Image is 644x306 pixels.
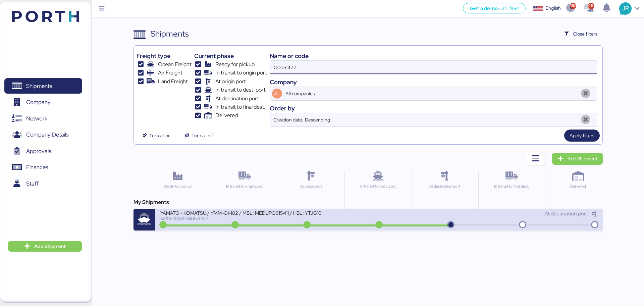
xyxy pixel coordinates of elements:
[158,69,182,77] span: Air Freight
[215,111,238,119] span: Delivered
[270,78,597,87] div: Company
[4,160,82,175] a: Finances
[215,86,266,94] span: In transit to dest. port
[26,97,51,107] span: Company
[158,78,188,86] span: Land Freight
[8,241,82,252] button: Add Shipment
[548,184,609,189] div: Delivered
[4,127,82,143] a: Company Details
[622,4,629,13] span: JR
[573,30,597,38] span: Close filters
[270,104,597,113] div: Order by
[347,184,408,189] div: In transit to dest. port
[192,132,214,140] span: Turn all off
[179,130,219,142] button: Turn all off
[4,78,82,94] a: Shipments
[26,179,39,189] span: Staff
[570,132,594,140] span: Apply filters
[552,153,603,165] a: Add Shipment
[215,103,265,111] span: In transit to final dest.
[281,184,341,189] div: At origin port
[26,114,47,123] span: Network
[284,87,578,100] input: AL
[34,242,66,250] span: Add Shipment
[160,216,321,220] div: XXXX-XXXX-O0051477
[26,130,68,140] span: Company Details
[149,132,171,140] span: Turn all on
[215,78,246,86] span: At origin port
[194,51,267,60] div: Current phase
[160,210,321,215] div: YAMATO - KOMATSU / YMM-OI-182 / MBL: MEDUPQ615411 / HBL: YTJG1004137 / FCL
[544,210,588,217] span: At destination port
[559,28,603,40] button: Close filters
[26,162,48,172] span: Finances
[137,130,176,142] button: Turn all on
[158,60,192,68] span: Ocean Freight
[481,184,542,189] div: In transit to final dest.
[96,3,108,14] button: Menu
[545,5,561,12] div: English
[4,111,82,126] a: Network
[564,130,600,142] button: Apply filters
[137,51,191,60] div: Freight type
[151,28,189,40] div: Shipments
[215,95,259,103] span: At destination port
[568,155,597,163] span: Add Shipment
[215,69,267,77] span: In transit to origin port
[4,95,82,110] a: Company
[147,184,208,189] div: Ready for pickup
[26,146,51,156] span: Approvals
[215,60,255,68] span: Ready for pickup
[274,90,280,97] span: AL
[4,143,82,159] a: Approvals
[26,81,52,91] span: Shipments
[415,184,475,189] div: At destination port
[4,176,82,191] a: Staff
[133,198,602,206] div: My Shipments
[270,51,597,60] div: Name or code
[214,184,275,189] div: In transit to origin port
